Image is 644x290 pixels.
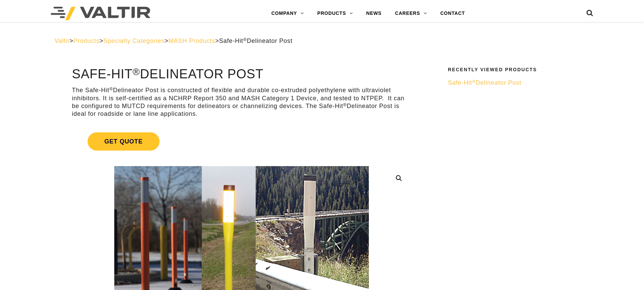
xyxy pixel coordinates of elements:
[243,37,247,42] sup: ®
[168,37,215,44] a: MASH Products
[359,7,388,20] a: NEWS
[54,37,69,44] a: Valtir
[311,7,360,20] a: PRODUCTS
[448,79,521,86] span: Safe-Hit Delineator Post
[73,37,99,44] a: Products
[448,67,585,72] h2: Recently Viewed Products
[72,86,411,118] p: The Safe-Hit Delineator Post is constructed of flexible and durable co-extruded polyethylene with...
[72,124,411,159] a: Get Quote
[472,79,476,84] sup: ®
[109,86,113,91] sup: ®
[265,7,311,20] a: COMPANY
[433,7,472,20] a: CONTACT
[54,37,590,45] div: > > > >
[448,79,585,87] a: Safe-Hit®Delineator Post
[343,102,347,107] sup: ®
[388,7,434,20] a: CAREERS
[133,66,140,77] sup: ®
[103,37,165,44] a: Specialty Categories
[51,7,150,20] img: Valtir
[72,67,411,81] h1: Safe-Hit Delineator Post
[88,132,160,151] span: Get Quote
[219,37,292,44] span: Safe-Hit Delineator Post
